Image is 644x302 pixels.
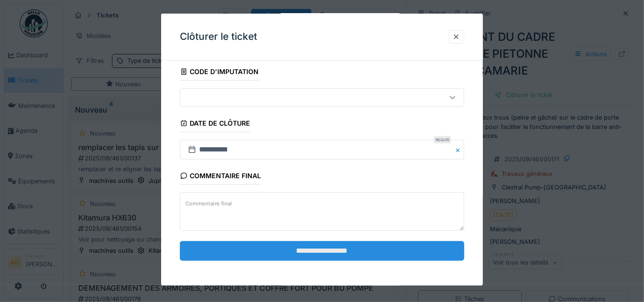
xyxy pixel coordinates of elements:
button: Close [454,140,464,159]
div: Code d'imputation [180,65,259,81]
label: Commentaire final [184,198,234,210]
div: Date de clôture [180,116,251,132]
h3: Clôturer le ticket [180,31,257,43]
div: Commentaire final [180,169,261,185]
div: Requis [434,136,451,143]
